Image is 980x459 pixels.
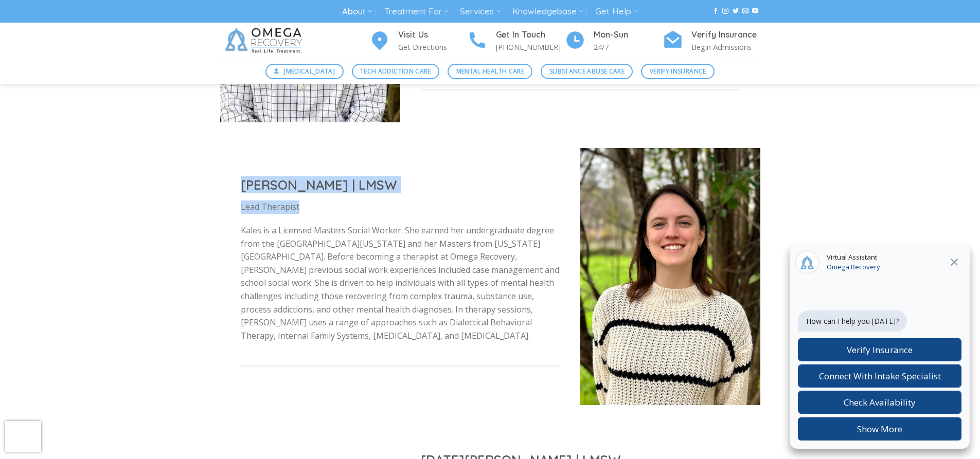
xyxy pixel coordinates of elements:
[752,8,758,15] a: Follow on YouTube
[641,64,715,79] a: Verify Insurance
[384,2,449,21] a: Treatment For
[265,64,344,79] a: [MEDICAL_DATA]
[512,2,583,21] a: Knowledgebase
[398,28,467,42] h4: Visit Us
[663,28,760,53] a: Verify Insurance Begin Admissions
[650,66,706,76] span: Verify Insurance
[733,8,739,15] a: Follow on Twitter
[691,41,760,53] p: Begin Admissions
[241,176,560,193] h2: [PERSON_NAME] | LMSW
[369,28,467,53] a: Visit Us Get Directions
[722,8,728,15] a: Follow on Instagram
[594,41,663,53] p: 24/7
[496,41,565,53] p: [PHONE_NUMBER]
[283,66,335,76] span: [MEDICAL_DATA]
[460,2,501,21] a: Services
[241,200,560,214] p: Lead Therapist
[691,28,760,42] h4: Verify Insurance
[360,66,431,76] span: Tech Addiction Care
[220,23,310,59] img: Omega Recovery
[712,8,719,15] a: Follow on Facebook
[448,64,532,79] a: Mental Health Care
[241,224,560,342] p: Kales is a Licensed Masters Social Worker. She earned her undergraduate degree from the [GEOGRAPH...
[595,2,638,21] a: Get Help
[352,64,440,79] a: Tech Addiction Care
[541,64,633,79] a: Substance Abuse Care
[496,28,565,42] h4: Get In Touch
[398,41,467,53] p: Get Directions
[742,8,749,15] a: Send us an email
[342,2,372,21] a: About
[594,28,663,42] h4: Mon-Sun
[456,66,524,76] span: Mental Health Care
[549,66,625,76] span: Substance Abuse Care
[467,28,565,53] a: Get In Touch [PHONE_NUMBER]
